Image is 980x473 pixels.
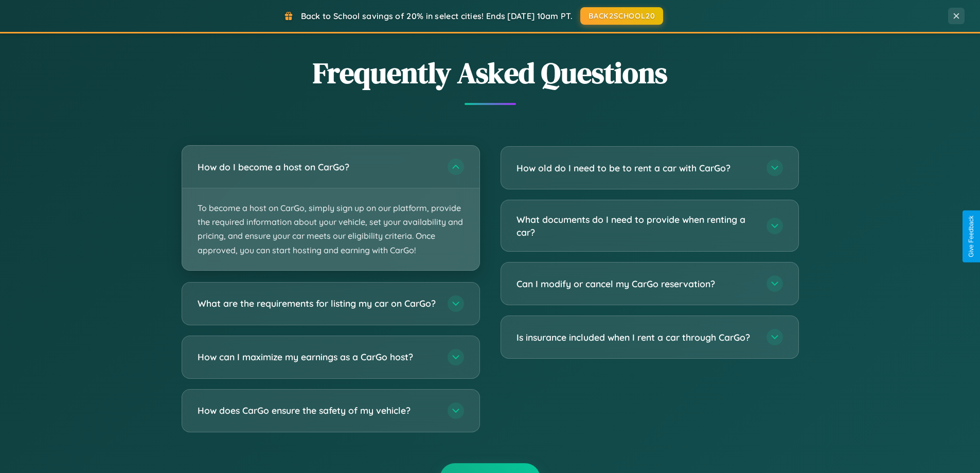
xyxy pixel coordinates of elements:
[516,213,756,238] h3: What documents do I need to provide when renting a car?
[516,277,756,290] h3: Can I modify or cancel my CarGo reservation?
[198,161,437,173] h3: How do I become a host on CarGo?
[301,11,573,21] span: Back to School savings of 20% in select cities! Ends [DATE] 10am PT.
[516,331,756,344] h3: Is insurance included when I rent a car through CarGo?
[182,188,479,270] p: To become a host on CarGo, simply sign up on our platform, provide the required information about...
[198,404,437,417] h3: How does CarGo ensure the safety of my vehicle?
[580,7,663,25] button: BACK2SCHOOL20
[516,162,756,174] h3: How old do I need to be to rent a car with CarGo?
[182,53,799,93] h2: Frequently Asked Questions
[198,297,437,310] h3: What are the requirements for listing my car on CarGo?
[198,351,437,363] h3: How can I maximize my earnings as a CarGo host?
[968,216,975,257] div: Give Feedback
